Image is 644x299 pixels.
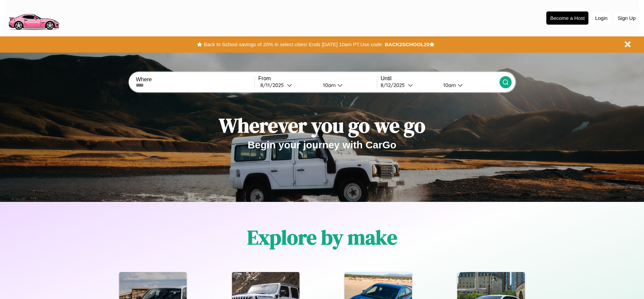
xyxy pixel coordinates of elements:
div: 8 / 12 / 2025 [381,82,408,88]
b: BACK2SCHOOL20 [385,41,429,47]
button: 8/11/2025 [258,82,318,89]
button: 10am [318,82,377,89]
img: logo [5,3,62,32]
button: Become a Host [546,11,588,25]
button: Sign Up [614,12,639,24]
button: 10am [438,82,499,89]
div: 10am [320,82,337,88]
div: 10am [440,82,458,88]
button: Back to School savings of 20% in select cities! Ends [DATE] 10am PT.Use code: [202,40,385,49]
label: Until [381,76,499,82]
label: From [258,76,377,82]
div: 8 / 11 / 2025 [260,82,287,88]
label: Where [136,77,254,83]
h1: Explore by make [247,223,397,251]
button: Login [592,12,611,24]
